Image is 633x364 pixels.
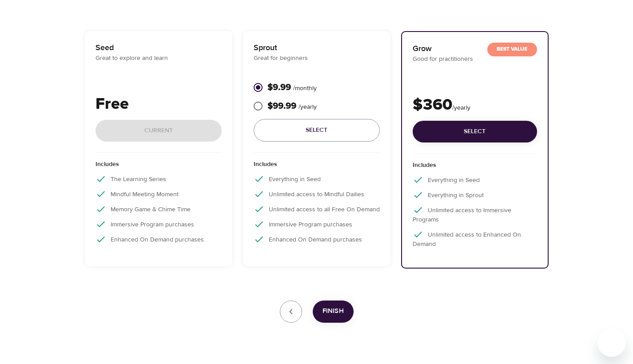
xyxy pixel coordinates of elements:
[413,205,537,225] p: Unlimited access to Immersive Programs
[267,99,317,113] p: $99.99
[322,305,344,317] span: Finish
[254,174,380,184] p: Everything in Seed
[96,42,222,54] p: Seed
[96,234,222,245] p: Enhanced On Demand purchases
[261,125,373,136] span: Select
[96,160,222,174] p: Includes
[452,104,470,112] span: / yearly
[313,301,354,323] button: Finish
[293,84,317,92] span: / monthly
[96,92,222,116] p: Free
[96,174,222,184] p: The Learning Series
[413,174,537,185] p: Everything in Seed
[267,81,317,94] p: $9.99
[254,119,380,142] button: Select
[413,190,537,200] p: Everything in Sprout
[420,126,530,137] span: Select
[254,189,380,199] p: Unlimited access to Mindful Dailies
[413,55,537,64] p: Good for practitioners
[96,54,222,63] p: Great to explore and learn
[299,103,317,111] span: / yearly
[413,161,537,174] p: Includes
[254,160,380,174] p: Includes
[254,42,380,54] p: Sprout
[254,54,380,63] p: Great for beginners
[254,219,380,229] p: Immersive Program purchases
[413,93,537,117] p: $360
[413,229,537,249] p: Unlimited access to Enhanced On Demand
[96,219,222,229] p: Immersive Program purchases
[413,43,537,55] p: Grow
[413,121,537,142] button: Select
[254,204,380,214] p: Unlimited access to all Free On Demand
[597,328,626,357] iframe: Button to launch messaging window
[96,189,222,199] p: Mindful Meeting Moment
[96,204,222,214] p: Memory Game & Chime Time
[254,234,380,245] p: Enhanced On Demand purchases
